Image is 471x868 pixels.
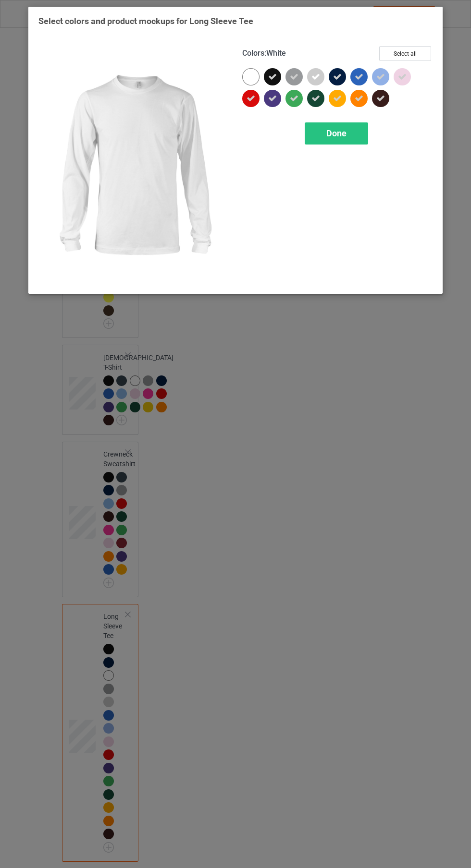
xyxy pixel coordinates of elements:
button: Select all [379,46,431,61]
span: White [266,48,286,58]
span: Select colors and product mockups for Long Sleeve Tee [38,16,253,26]
img: regular.jpg [38,46,229,284]
span: Colors [242,48,264,58]
span: Done [326,128,347,138]
h4: : [242,48,286,59]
